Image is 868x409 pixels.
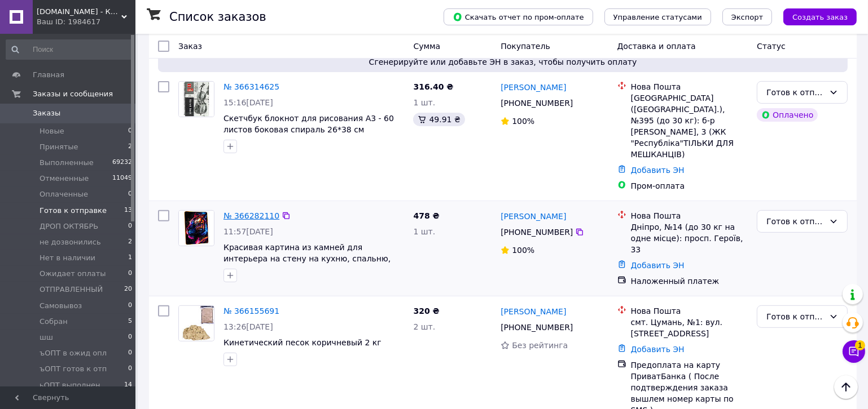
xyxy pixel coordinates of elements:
span: ьОПТ выполнен [40,380,100,390]
div: Готов к отправке [766,215,825,228]
span: 0 [128,269,132,279]
span: Без рейтинга [512,341,568,350]
span: 13 [124,206,132,216]
span: Новые [40,126,64,136]
span: 20 [124,284,132,295]
a: Скетчбук блокнот для рисования А3 - 60 листов боковая спираль 26*38 см [223,114,394,134]
span: 2 шт. [413,322,435,331]
button: Экспорт [722,8,772,25]
input: Поиск [6,39,133,60]
img: Фото товару [179,306,214,341]
span: Выполненные [40,158,94,168]
span: 316.40 ₴ [413,82,453,91]
span: 11049 [112,174,132,184]
a: № 366314625 [223,82,279,91]
span: Принятые [40,142,78,152]
a: Создать заказ [772,12,857,21]
span: Заказ [178,42,202,51]
a: Фото товару [178,210,214,246]
span: Управление статусами [613,13,702,21]
span: не дозвонились [40,237,101,247]
div: Готов к отправке [766,310,825,323]
button: Создать заказ [783,8,857,25]
span: Самовывоз [40,301,82,311]
div: Нова Пошта [631,305,748,317]
span: 11:57[DATE] [223,227,273,236]
div: Ваш ID: 1984617 [37,17,135,27]
span: ъОПТ в ожид опл [40,348,107,358]
span: Доставка и оплата [617,42,696,51]
span: Оплаченные [40,189,88,199]
span: 5 [128,317,132,327]
a: № 366155691 [223,306,279,315]
span: 320 ₴ [413,306,439,315]
span: 0 [128,332,132,343]
div: [GEOGRAPHIC_DATA] ([GEOGRAPHIC_DATA].), №395 (до 30 кг): б-р [PERSON_NAME], 3 (ЖК "Республіка"ТІЛ... [631,92,748,160]
span: ДРОП ОКТЯБРЬ [40,221,98,232]
span: 0 [128,126,132,136]
span: ОТПРАВЛЕННЫЙ [40,284,103,295]
a: Красивая картина из камней для интерьера на стену на кухню, спальню, зал, офис 30х40см "Тигр №-3" [223,243,391,274]
div: Наложенный платеж [631,275,748,287]
span: Статус [757,42,786,51]
a: Фото товару [178,81,214,117]
span: Ожидает оплаты [40,269,106,279]
span: 0 [128,189,132,199]
span: 0 [128,348,132,358]
a: № 366282110 [223,211,279,220]
span: 1 шт. [413,227,435,236]
span: Покупатель [501,42,550,51]
div: Готов к отправке [766,86,825,99]
button: Чат с покупателем1 [843,340,865,363]
span: 14 [124,380,132,390]
button: Управление статусами [604,8,711,25]
span: шш [40,332,53,343]
span: Отмененные [40,174,89,184]
div: Дніпро, №14 (до 30 кг на одне місце): просп. Героїв, 33 [631,221,748,255]
div: Нова Пошта [631,210,748,221]
span: 13:26[DATE] [223,322,273,331]
span: Главная [33,70,64,80]
span: Экспорт [731,13,763,21]
span: 1 [128,253,132,263]
span: 0 [128,301,132,311]
a: Добавить ЭН [631,166,685,175]
a: [PERSON_NAME] [501,82,566,93]
a: Добавить ЭН [631,345,685,354]
span: 1 [855,340,865,350]
span: Создать заказ [792,13,848,21]
span: [PHONE_NUMBER] [501,99,573,108]
span: 1 шт. [413,98,435,107]
div: Нова Пошта [631,81,748,92]
span: [PHONE_NUMBER] [501,323,573,332]
span: kartiny.com.ua - Картины по номерам от производителя [37,7,121,17]
span: Заказы и сообщения [33,89,113,99]
span: 15:16[DATE] [223,98,273,107]
span: 2 [128,237,132,247]
span: 69232 [112,158,132,168]
span: 100% [512,246,534,255]
div: Пром-оплата [631,180,748,192]
a: Фото товару [178,305,214,341]
span: Сумма [413,42,440,51]
span: Кинетический песок коричневый 2 кг [223,338,382,347]
img: Фото товару [179,211,214,246]
span: 0 [128,364,132,374]
span: Собран [40,317,68,327]
span: 100% [512,117,534,126]
span: 478 ₴ [413,211,439,220]
a: Добавить ЭН [631,261,685,270]
span: Готов к отправке [40,206,107,216]
button: Наверх [834,375,858,399]
button: Скачать отчет по пром-оплате [444,8,593,25]
a: [PERSON_NAME] [501,211,566,222]
span: Нет в наличии [40,253,95,263]
span: [PHONE_NUMBER] [501,228,573,237]
a: [PERSON_NAME] [501,306,566,317]
img: Фото товару [179,82,214,117]
div: 49.91 ₴ [413,113,464,126]
span: Сгенерируйте или добавьте ЭН в заказ, чтобы получить оплату [163,56,843,68]
div: смт. Цумань, №1: вул. [STREET_ADDRESS] [631,317,748,339]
